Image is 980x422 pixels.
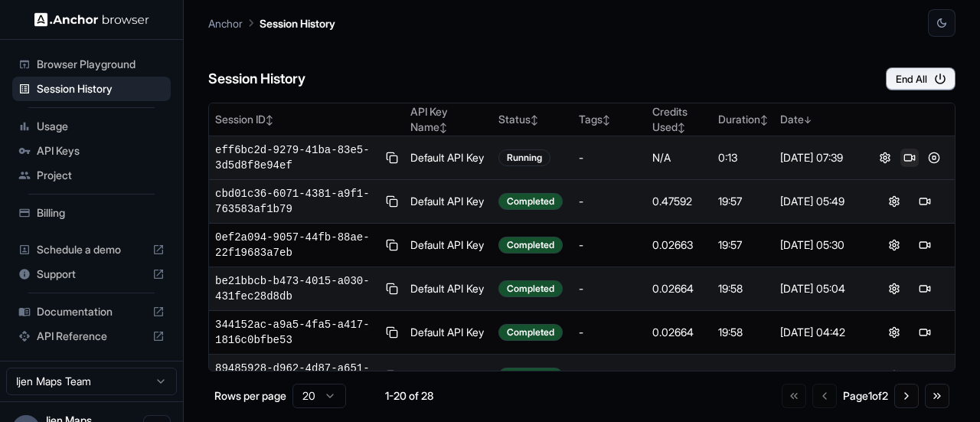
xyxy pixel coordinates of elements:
[12,77,171,101] div: Session History
[215,186,379,217] span: cbd01c36-6071-4381-a9f1-763583af1b79
[579,150,640,165] div: -
[371,388,447,404] div: 1-20 of 28
[652,281,706,296] div: 0.02664
[37,329,146,344] span: API Reference
[780,325,858,340] div: [DATE] 04:42
[208,15,335,31] nav: breadcrumb
[12,237,171,262] div: Schedule a demo
[37,119,165,134] span: Usage
[404,267,492,311] td: Default API Key
[498,193,563,210] div: Completed
[215,317,379,348] span: 344152ac-a9a5-4fa5-a417-1816c0bfbe53
[12,139,171,163] div: API Keys
[215,142,379,173] span: eff6bc2d-9279-41ba-83e5-3d5d8f8e94ef
[215,112,398,127] div: Session ID
[498,368,563,384] div: Completed
[652,325,706,340] div: 0.02664
[718,194,768,209] div: 19:57
[718,150,768,165] div: 0:13
[404,355,492,398] td: Default API Key
[12,262,171,286] div: Support
[34,12,149,27] img: Anchor Logo
[579,281,640,296] div: -
[37,168,165,183] span: Project
[404,136,492,180] td: Default API Key
[652,150,706,165] div: N/A
[579,325,640,340] div: -
[780,281,858,296] div: [DATE] 05:04
[404,180,492,224] td: Default API Key
[718,325,768,340] div: 19:58
[12,299,171,324] div: Documentation
[579,194,640,209] div: -
[718,281,768,296] div: 19:58
[404,224,492,267] td: Default API Key
[260,15,335,31] p: Session History
[37,81,165,97] span: Session History
[12,163,171,188] div: Project
[498,324,563,341] div: Completed
[12,324,171,348] div: API Reference
[843,388,888,404] div: Page 1 of 2
[215,361,379,391] span: 89485928-d962-4d87-a651-a871bb4cada9
[718,237,768,253] div: 19:57
[215,273,379,304] span: be21bbcb-b473-4015-a030-431fec28d8db
[439,122,447,133] span: ↕
[886,67,955,90] button: End All
[498,280,563,297] div: Completed
[760,114,768,126] span: ↕
[652,237,706,253] div: 0.02663
[404,311,492,355] td: Default API Key
[410,104,486,135] div: API Key Name
[804,114,812,126] span: ↓
[498,149,550,166] div: Running
[498,237,563,254] div: Completed
[215,230,379,260] span: 0ef2a094-9057-44fb-88ae-22f19683a7eb
[678,122,685,133] span: ↕
[208,68,305,90] h6: Session History
[780,150,858,165] div: [DATE] 07:39
[531,114,538,126] span: ↕
[37,267,146,282] span: Support
[652,194,706,209] div: 0.47592
[498,112,567,127] div: Status
[652,368,706,384] div: 0.01626
[37,242,146,257] span: Schedule a demo
[780,237,858,253] div: [DATE] 05:30
[37,304,146,319] span: Documentation
[718,368,768,384] div: 7:31
[579,368,640,384] div: -
[208,15,243,31] p: Anchor
[214,388,286,404] p: Rows per page
[579,112,640,127] div: Tags
[12,201,171,225] div: Billing
[12,52,171,77] div: Browser Playground
[579,237,640,253] div: -
[718,112,768,127] div: Duration
[37,143,165,159] span: API Keys
[603,114,610,126] span: ↕
[780,194,858,209] div: [DATE] 05:49
[780,112,858,127] div: Date
[12,114,171,139] div: Usage
[780,368,858,384] div: [DATE] 04:39
[652,104,706,135] div: Credits Used
[266,114,273,126] span: ↕
[37,205,165,221] span: Billing
[37,57,165,72] span: Browser Playground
